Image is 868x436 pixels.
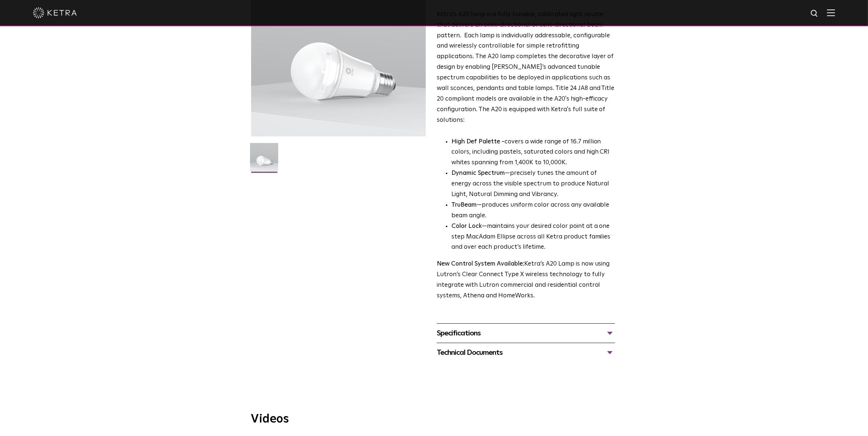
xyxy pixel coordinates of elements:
img: search icon [810,9,819,18]
p: Ketra’s A20 Lamp is now using Lutron’s Clear Connect Type X wireless technology to fully integrat... [437,259,615,301]
p: covers a wide range of 16.7 million colors, including pastels, saturated colors and high CRI whit... [451,137,615,169]
img: ketra-logo-2019-white [33,7,77,18]
h3: Videos [251,413,617,425]
strong: Dynamic Spectrum [451,170,505,176]
img: Hamburger%20Nav.svg [827,9,835,16]
li: —maintains your desired color point at a one step MacAdam Ellipse across all Ketra product famili... [451,221,615,253]
strong: Color Lock [451,223,482,229]
span: Ketra's A20 lamp is a fully tunable, calibrated light source that delivers an omni-directional or... [437,11,615,123]
strong: High Def Palette - [451,139,504,145]
strong: TruBeam [451,202,477,208]
strong: New Control System Available: [437,261,524,267]
img: A20-Lamp-2021-Web-Square [250,143,278,177]
li: —produces uniform color across any available beam angle. [451,200,615,221]
div: Specifications [437,327,615,339]
li: —precisely tunes the amount of energy across the visible spectrum to produce Natural Light, Natur... [451,168,615,200]
div: Technical Documents [437,347,615,358]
